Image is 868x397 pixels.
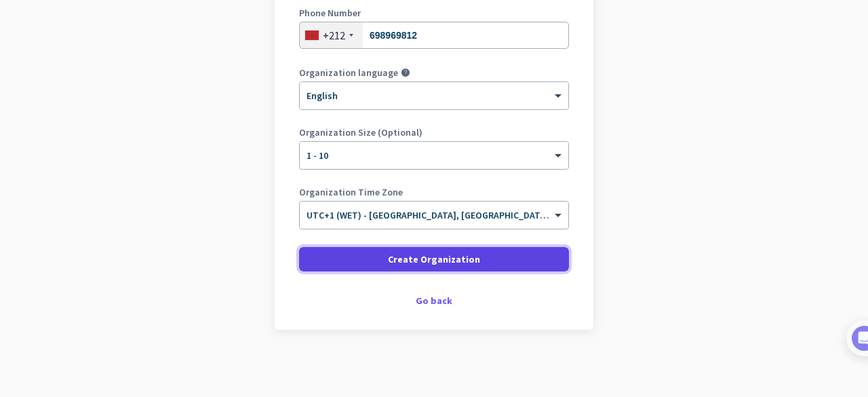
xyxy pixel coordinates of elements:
[299,8,569,18] label: Phone Number
[299,22,569,49] input: 520-123456
[401,68,410,77] i: help
[299,128,569,137] label: Organization Size (Optional)
[299,187,569,197] label: Organization Time Zone
[299,68,398,77] label: Organization language
[299,296,569,305] div: Go back
[299,247,569,271] button: Create Organization
[388,252,480,266] span: Create Organization
[323,29,345,42] div: +212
